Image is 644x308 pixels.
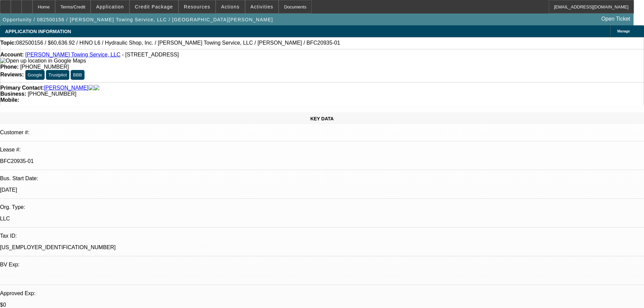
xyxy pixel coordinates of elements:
a: View Google Maps [0,58,86,64]
strong: Reviews: [0,72,24,77]
span: 082500156 / $60,636.92 / HINO L6 / Hydraulic Shop, Inc. / [PERSON_NAME] Towing Service, LLC / [PE... [16,40,340,46]
a: [PERSON_NAME] [44,85,89,91]
button: Application [91,0,129,13]
button: Activities [245,0,279,13]
span: KEY DATA [310,116,334,121]
button: Resources [179,0,215,13]
button: BBB [71,70,85,80]
button: Google [25,70,45,80]
button: Credit Package [130,0,178,13]
img: linkedin-icon.png [94,85,99,91]
span: [PHONE_NUMBER] [20,64,69,70]
strong: Mobile: [0,97,19,103]
span: Opportunity / 082500156 / [PERSON_NAME] Towing Service, LLC / [GEOGRAPHIC_DATA][PERSON_NAME] [3,17,273,22]
strong: Business: [0,91,26,97]
button: Actions [216,0,245,13]
span: Credit Package [135,4,173,9]
strong: Account: [0,52,24,57]
a: [PERSON_NAME] Towing Service, LLC [25,52,121,57]
strong: Primary Contact: [0,85,44,91]
span: APPLICATION INFORMATION [5,29,71,34]
span: Manage [617,29,630,33]
span: - [STREET_ADDRESS] [122,52,179,57]
img: facebook-icon.png [89,85,94,91]
span: [PHONE_NUMBER] [28,91,76,97]
strong: Topic: [0,40,16,46]
a: Open Ticket [599,13,633,25]
span: Application [96,4,124,9]
span: Resources [184,4,210,9]
img: Open up location in Google Maps [0,58,86,64]
span: Activities [251,4,273,9]
span: Actions [221,4,240,9]
button: Trustpilot [46,70,69,80]
strong: Phone: [0,64,19,70]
